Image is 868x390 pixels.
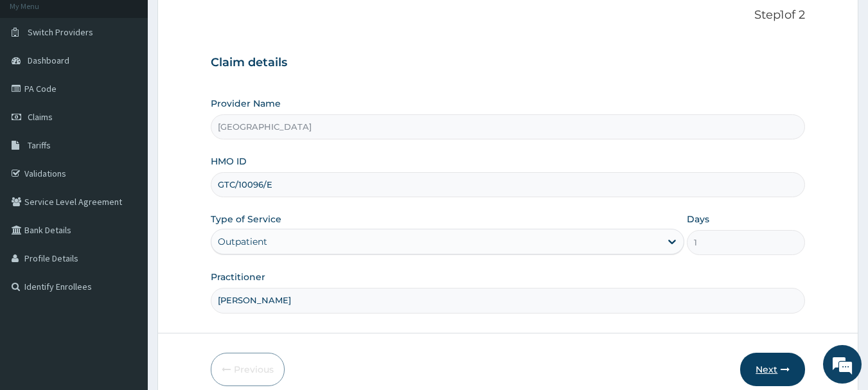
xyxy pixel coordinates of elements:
[211,56,806,70] h3: Claim details
[211,213,281,226] label: Type of Service
[211,97,281,110] label: Provider Name
[687,213,709,226] label: Days
[28,111,53,123] span: Claims
[67,72,216,89] div: Chat with us now
[740,353,805,386] button: Next
[75,114,177,244] span: We're online!
[211,8,806,22] p: Step 1 of 2
[211,353,285,386] button: Previous
[28,139,51,151] span: Tariffs
[218,235,267,248] div: Outpatient
[24,64,52,96] img: d_794563401_company_1708531726252_794563401
[28,26,93,38] span: Switch Providers
[211,270,265,283] label: Practitioner
[6,256,245,301] textarea: Type your message and hit 'Enter'
[211,155,247,168] label: HMO ID
[211,172,806,197] input: Enter HMO ID
[211,6,242,37] div: Minimize live chat window
[211,288,806,313] input: Enter Name
[28,55,69,66] span: Dashboard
